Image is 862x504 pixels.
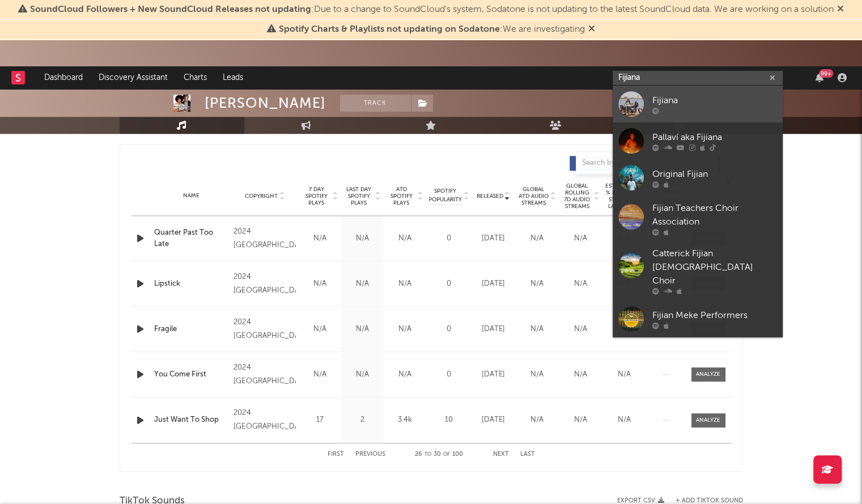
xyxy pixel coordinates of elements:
[605,324,643,335] div: N/A
[652,167,777,181] div: Original Fijian
[233,316,295,343] div: 2024 [GEOGRAPHIC_DATA]
[562,414,600,426] div: N/A
[154,369,228,380] a: You Come First
[154,278,228,290] a: Lipstick
[215,66,251,89] a: Leads
[233,406,295,434] div: 2024 [GEOGRAPHIC_DATA]
[387,324,423,335] div: N/A
[344,324,381,335] div: N/A
[518,278,556,290] div: N/A
[205,95,326,112] div: [PERSON_NAME]
[176,66,215,89] a: Charts
[328,451,344,458] button: First
[474,369,512,380] div: [DATE]
[302,324,338,335] div: N/A
[154,227,228,249] a: Quarter Past Too Late
[613,86,783,122] a: Fijiana
[493,451,509,458] button: Next
[355,451,385,458] button: Previous
[562,183,593,210] span: Global Rolling 7D Audio Streams
[576,159,696,168] input: Search by song name or URL
[613,242,783,300] a: Catterick Fijian [DEMOGRAPHIC_DATA] Choir
[387,233,423,244] div: N/A
[613,122,783,159] a: Pallaví aka Fijiana
[518,369,556,380] div: N/A
[279,25,585,34] span: : We are investigating
[518,186,549,206] span: Global ATD Audio Streams
[605,278,643,290] div: N/A
[429,324,469,335] div: 0
[562,233,600,244] div: N/A
[652,308,777,322] div: Fijian Meke Performers
[340,95,411,112] button: Track
[518,324,556,335] div: N/A
[613,300,783,337] a: Fijian Meke Performers
[154,192,228,200] div: Name
[652,247,777,288] div: Catterick Fijian [DEMOGRAPHIC_DATA] Choir
[613,196,783,242] a: Fijian Teachers Choir Association
[387,369,423,380] div: N/A
[562,369,600,380] div: N/A
[652,202,777,229] div: Fijian Teachers Choir Association
[613,71,783,85] input: Search for artists
[613,159,783,196] a: Original Fijian
[443,452,450,457] span: of
[233,361,295,388] div: 2024 [GEOGRAPHIC_DATA]
[562,324,600,335] div: N/A
[605,233,643,244] div: N/A
[474,324,512,335] div: [DATE]
[605,414,643,426] div: N/A
[408,448,470,461] div: 26 30 100
[245,193,278,200] span: Copyright
[605,369,643,380] div: N/A
[474,414,512,426] div: [DATE]
[233,270,295,298] div: 2024 [GEOGRAPHIC_DATA]
[302,369,338,380] div: N/A
[429,369,469,380] div: 0
[302,278,338,290] div: N/A
[664,498,743,504] button: + Add TikTok Sound
[652,94,777,107] div: Fijiana
[428,187,462,204] span: Spotify Popularity
[91,66,176,89] a: Discovery Assistant
[387,414,423,426] div: 3.4k
[518,414,556,426] div: N/A
[676,498,743,504] button: + Add TikTok Sound
[387,278,423,290] div: N/A
[154,414,228,426] a: Just Want To Shop
[30,5,311,14] span: SoundCloud Followers + New SoundCloud Releases not updating
[819,69,833,78] div: 99 +
[520,451,535,458] button: Last
[816,73,823,82] button: 99+
[617,497,664,504] button: Export CSV
[302,414,338,426] div: 17
[30,5,834,14] span: : Due to a change to SoundCloud's system, Sodatone is not updating to the latest SoundCloud data....
[424,452,431,457] span: to
[154,324,228,335] a: Fragile
[837,5,844,14] span: Dismiss
[279,25,500,34] span: Spotify Charts & Playlists not updating on Sodatone
[588,25,595,34] span: Dismiss
[429,233,469,244] div: 0
[474,233,512,244] div: [DATE]
[387,186,417,206] span: ATD Spotify Plays
[302,233,338,244] div: N/A
[605,183,636,210] span: Estimated % Playlist Streams Last Day
[474,278,512,290] div: [DATE]
[36,66,91,89] a: Dashboard
[652,130,777,144] div: Pallaví aka Fijiana
[429,414,469,426] div: 10
[233,225,295,252] div: 2024 [GEOGRAPHIC_DATA]
[518,233,556,244] div: N/A
[344,233,381,244] div: N/A
[344,414,381,426] div: 2
[302,186,332,206] span: 7 Day Spotify Plays
[429,278,469,290] div: 0
[477,193,503,200] span: Released
[344,186,374,206] span: Last Day Spotify Plays
[344,278,381,290] div: N/A
[562,278,600,290] div: N/A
